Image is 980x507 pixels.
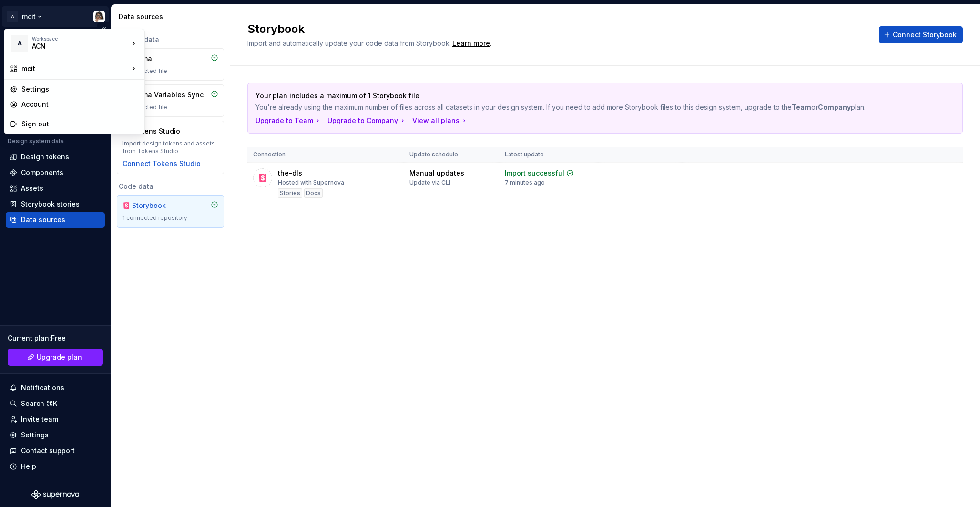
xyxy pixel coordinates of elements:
[32,36,129,41] div: Workspace
[32,41,113,51] div: ACN
[11,35,28,52] div: A
[21,119,139,129] div: Sign out
[21,84,139,94] div: Settings
[21,100,139,109] div: Account
[21,64,129,73] div: mcit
